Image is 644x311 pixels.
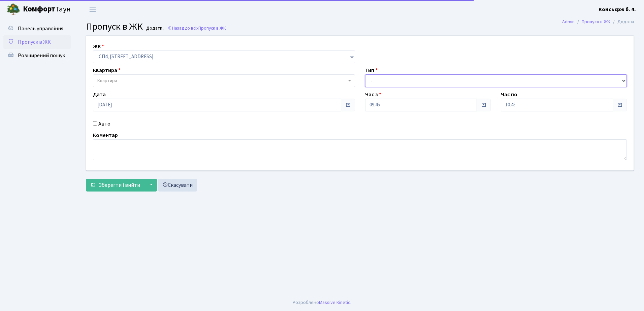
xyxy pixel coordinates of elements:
button: Зберегти і вийти [86,179,144,192]
a: Панель управління [3,22,71,35]
img: logo.png [7,3,20,16]
nav: breadcrumb [552,15,644,29]
span: Зберегти і вийти [99,181,140,189]
a: Пропуск в ЖК [3,35,71,49]
button: Переключити навігацію [84,4,101,15]
span: Пропуск в ЖК [198,25,226,31]
a: Консьєрж б. 4. [599,5,636,13]
label: ЖК [93,42,104,50]
label: Дата [93,91,106,99]
small: Додати . [145,26,164,31]
label: Тип [365,66,378,74]
span: Розширений пошук [18,52,65,59]
a: Скасувати [158,179,197,192]
a: Пропуск в ЖК [582,18,610,25]
span: Квартира [97,77,117,84]
label: Квартира [93,66,121,74]
a: Назад до всіхПропуск в ЖК [167,25,226,31]
label: Коментар [93,131,118,139]
li: Додати [610,18,634,26]
span: Панель управління [18,25,63,32]
label: Час з [365,91,381,99]
div: Розроблено . [293,299,351,306]
b: Комфорт [23,4,55,14]
a: Admin [562,18,575,25]
span: Пропуск в ЖК [18,38,51,46]
label: Час по [501,91,517,99]
a: Massive Kinetic [319,299,350,306]
a: Розширений пошук [3,49,71,62]
b: Консьєрж б. 4. [599,6,636,13]
span: Таун [23,4,71,15]
label: Авто [98,120,110,128]
span: Пропуск в ЖК [86,20,143,33]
